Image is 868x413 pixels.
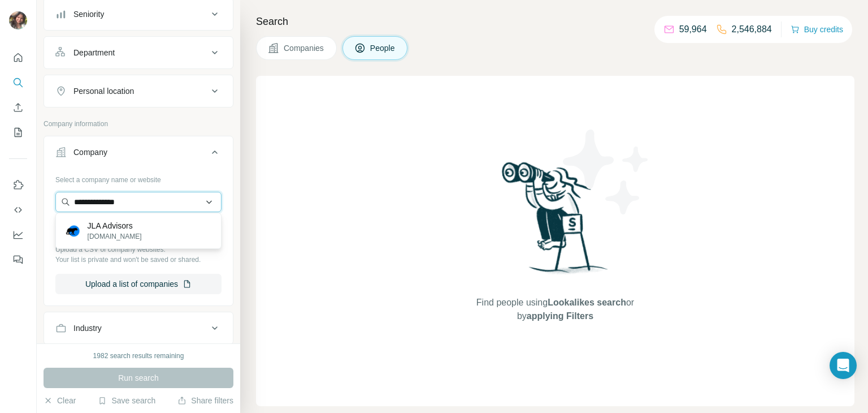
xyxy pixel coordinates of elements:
span: Companies [284,42,325,54]
img: Avatar [9,11,27,29]
img: Surfe Illustration - Woman searching with binoculars [497,159,614,285]
div: Open Intercom Messenger [830,352,857,379]
p: Company information [44,119,233,129]
button: Clear [44,395,76,406]
p: JLA Advisors [88,220,142,231]
button: Dashboard [9,225,27,245]
button: Use Surfe on LinkedIn [9,175,27,195]
button: Enrich CSV [9,97,27,118]
img: Surfe Illustration - Stars [555,121,657,223]
button: Industry [44,315,233,342]
p: [DOMAIN_NAME] [88,231,142,242]
button: Search [9,72,27,93]
div: Industry [73,322,102,334]
button: Save search [98,395,155,406]
h4: Search [256,14,854,29]
button: Personal location [44,78,233,105]
button: Upload a list of companies [55,274,222,294]
div: Personal location [73,85,134,97]
div: 1982 search results remaining [93,351,184,361]
button: My lists [9,122,27,143]
div: Company [73,147,107,158]
button: Quick start [9,48,27,68]
p: 59,964 [679,23,707,36]
button: Seniority [44,1,233,28]
button: Buy credits [791,21,843,37]
span: Lookalikes search [548,298,626,307]
span: applying Filters [527,311,593,321]
div: Seniority [73,8,104,20]
span: Find people using or by [465,296,645,323]
p: 2,546,884 [732,23,772,36]
span: People [370,42,396,54]
p: Your list is private and won't be saved or shared. [55,255,222,265]
button: Use Surfe API [9,200,27,220]
div: Select a company name or website [55,170,222,185]
button: Department [44,39,233,66]
p: Upload a CSV of company websites. [55,244,222,255]
img: JLA Advisors [65,223,81,239]
button: Share filters [177,395,233,406]
div: Department [73,47,115,58]
button: Feedback [9,249,27,270]
button: Company [44,139,233,170]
